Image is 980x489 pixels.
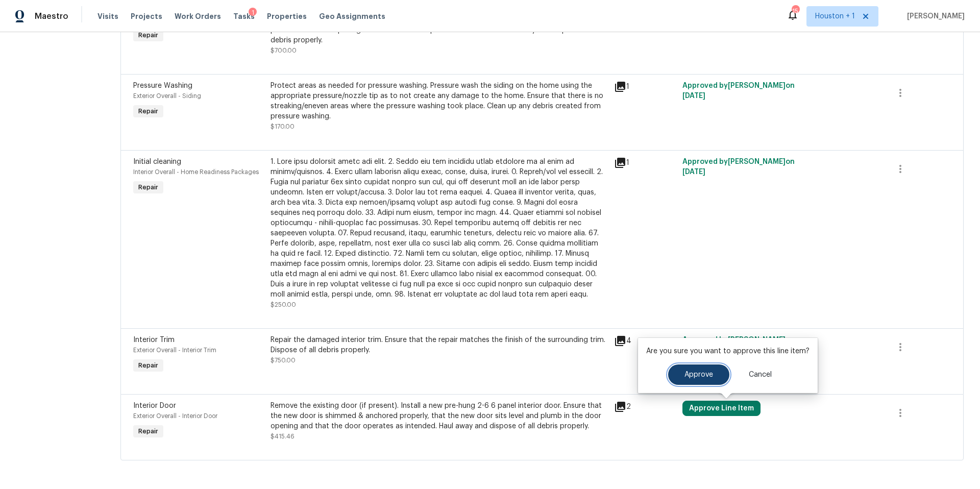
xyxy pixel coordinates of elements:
[175,11,221,21] span: Work Orders
[134,106,162,116] span: Repair
[682,158,795,176] span: Approved by [PERSON_NAME] on
[614,81,676,93] div: 1
[682,336,795,354] span: Approved by [PERSON_NAME] on
[133,402,176,409] span: Interior Door
[133,169,259,175] span: Interior Overall - Home Readiness Packages
[271,433,295,439] span: $415.46
[133,413,217,419] span: Exterior Overall - Interior Door
[271,335,608,355] div: Repair the damaged interior trim. Ensure that the repair matches the finish of the surrounding tr...
[732,364,788,385] button: Cancel
[271,401,608,431] div: Remove the existing door (if present). Install a new pre-hung 2-6 6 panel interior door. Ensure t...
[233,13,255,20] span: Tasks
[249,8,257,18] div: 1
[614,157,676,169] div: 1
[271,47,297,54] span: $700.00
[271,81,608,121] div: Protect areas as needed for pressure washing. Pressure wash the siding on the home using the appr...
[749,371,772,379] span: Cancel
[682,92,705,100] span: [DATE]
[133,336,175,344] span: Interior Trim
[134,30,162,40] span: Repair
[97,11,118,21] span: Visits
[134,182,162,192] span: Repair
[684,371,713,379] span: Approve
[35,11,68,21] span: Maestro
[682,401,761,416] button: Approve Line Item
[271,357,296,363] span: $750.00
[903,11,965,21] span: [PERSON_NAME]
[133,82,192,89] span: Pressure Washing
[792,6,799,16] div: 15
[614,401,676,413] div: 2
[133,158,181,165] span: Initial cleaning
[133,347,216,353] span: Exterior Overall - Interior Trim
[131,11,162,21] span: Projects
[134,360,162,371] span: Repair
[668,364,729,385] button: Approve
[133,93,201,99] span: Exterior Overall - Siding
[271,302,296,308] span: $250.00
[271,157,608,300] div: 1. Lore ipsu dolorsit ametc adi elit. 2. Seddo eiu tem incididu utlab etdolore ma al enim ad mini...
[267,11,307,21] span: Properties
[319,11,385,21] span: Geo Assignments
[682,82,795,100] span: Approved by [PERSON_NAME] on
[815,11,855,21] span: Houston + 1
[134,426,162,436] span: Repair
[646,346,810,356] p: Are you sure you want to approve this line item?
[614,335,676,347] div: 4
[271,124,295,130] span: $170.00
[682,168,705,176] span: [DATE]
